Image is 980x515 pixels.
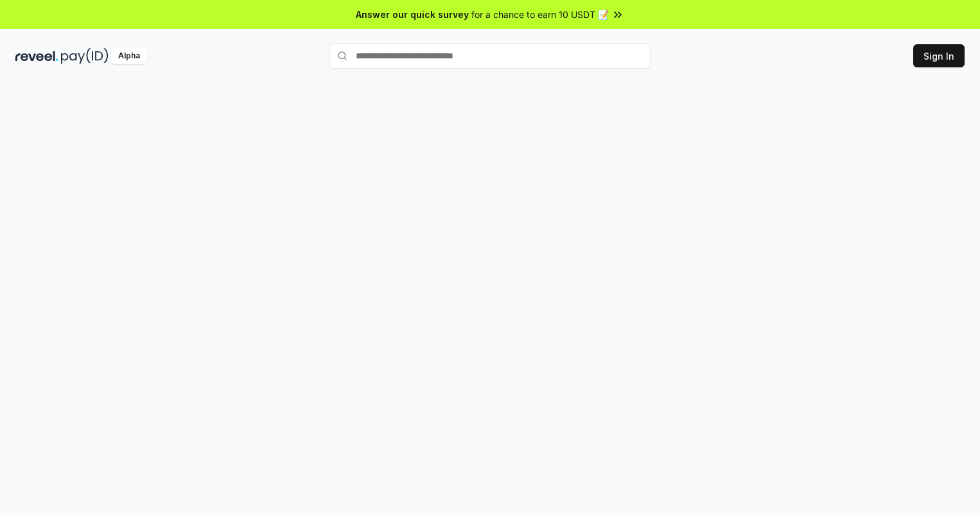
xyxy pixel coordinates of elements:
img: reveel_dark [15,48,58,64]
span: for a chance to earn 10 USDT 📝 [471,8,609,21]
span: Answer our quick survey [356,8,469,21]
img: pay_id [61,48,109,64]
div: Alpha [111,48,147,64]
button: Sign In [913,44,965,67]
